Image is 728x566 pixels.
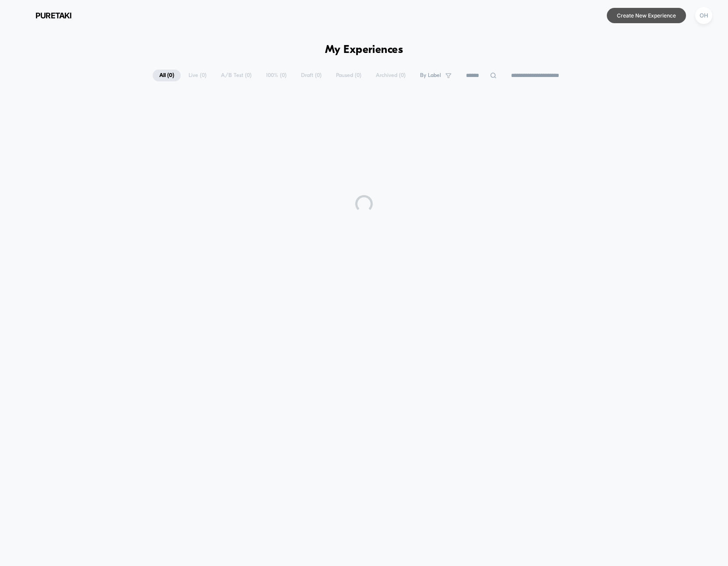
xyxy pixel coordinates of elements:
span: All ( 0 ) [153,70,181,81]
button: Create New Experience [607,8,686,23]
button: OH [693,7,715,24]
button: puretaki [13,8,74,22]
span: puretaki [35,11,72,20]
h1: My Experiences [325,44,403,56]
div: OH [695,7,712,24]
span: By Label [420,72,441,79]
